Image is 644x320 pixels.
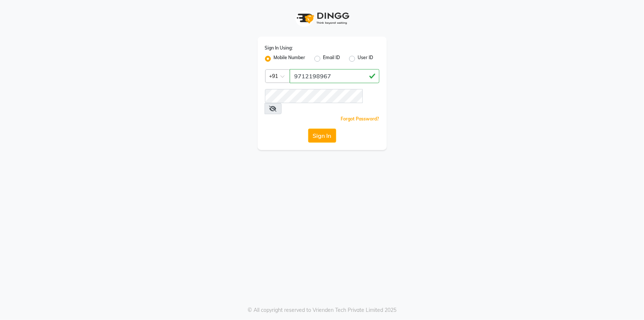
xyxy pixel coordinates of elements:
[290,69,379,83] input: Username
[323,54,340,63] label: Email ID
[308,129,336,143] button: Sign In
[265,89,363,103] input: Username
[265,45,293,51] label: Sign In Using:
[358,54,373,63] label: User ID
[274,54,306,63] label: Mobile Number
[341,116,379,122] a: Forgot Password?
[293,7,352,29] img: logo1.svg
